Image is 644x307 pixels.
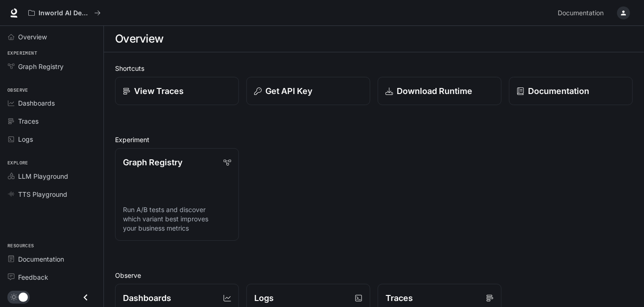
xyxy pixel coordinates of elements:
[75,288,96,307] button: Close drawer
[123,205,231,233] p: Run A/B tests and discover which variant best improves your business metrics
[115,135,633,144] h2: Experiment
[386,292,413,304] p: Traces
[4,168,100,184] a: LLM Playground
[18,134,33,144] span: Logs
[123,292,171,304] p: Dashboards
[4,29,100,45] a: Overview
[134,85,184,97] p: View Traces
[4,186,100,202] a: TTS Playground
[4,251,100,267] a: Documentation
[528,85,589,97] p: Documentation
[18,98,55,108] span: Dashboards
[115,270,633,280] h2: Observe
[4,131,100,147] a: Logs
[4,113,100,129] a: Traces
[18,254,64,264] span: Documentation
[123,156,182,169] p: Graph Registry
[39,9,90,17] p: Inworld AI Demos
[18,62,64,71] span: Graph Registry
[509,77,633,105] a: Documentation
[18,272,48,282] span: Feedback
[18,171,68,181] span: LLM Playground
[24,4,105,22] button: All workspaces
[558,7,604,19] span: Documentation
[378,77,502,105] a: Download Runtime
[4,58,100,75] a: Graph Registry
[4,269,100,285] a: Feedback
[397,85,472,97] p: Download Runtime
[265,85,312,97] p: Get API Key
[115,30,164,48] h1: Overview
[18,116,39,126] span: Traces
[246,77,370,105] button: Get API Key
[115,148,239,241] a: Graph RegistryRun A/B tests and discover which variant best improves your business metrics
[115,63,633,73] h2: Shortcuts
[18,32,47,42] span: Overview
[4,95,100,111] a: Dashboards
[254,292,274,304] p: Logs
[19,292,28,302] span: Dark mode toggle
[554,4,611,22] a: Documentation
[115,77,239,105] a: View Traces
[18,189,67,199] span: TTS Playground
